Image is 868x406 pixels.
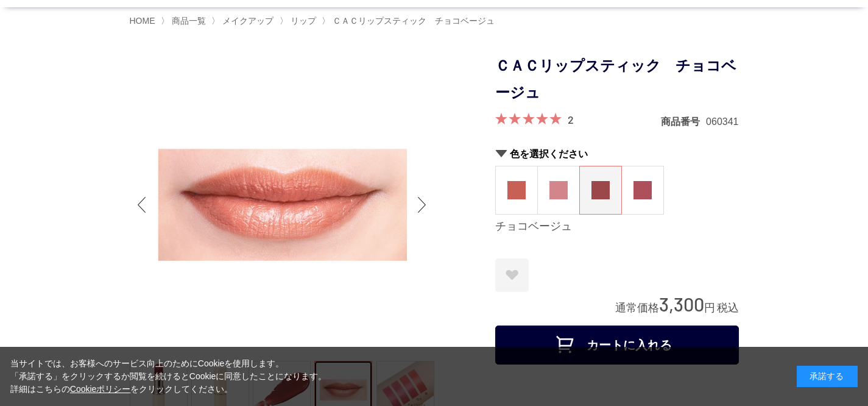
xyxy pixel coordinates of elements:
[797,366,858,387] div: 承諾する
[495,326,739,365] button: カートに入れる
[211,15,277,27] li: 〉
[220,16,273,26] a: メイクアップ
[661,115,706,128] dt: 商品番号
[288,16,316,26] a: リップ
[330,16,495,26] a: ＣＡＣリップスティック チョコベージュ
[495,166,538,215] dl: 茜
[538,166,579,214] a: 牡丹
[291,16,316,26] span: リップ
[615,302,659,314] span: 通常価格
[496,166,537,214] a: 茜
[579,166,622,215] dl: チョコベージュ
[70,384,131,394] a: Cookieポリシー
[495,219,739,234] div: チョコベージュ
[222,16,273,26] span: メイクアップ
[549,181,568,199] img: 牡丹
[130,52,434,357] img: ＣＡＣリップスティック チョコベージュ チョコベージュ
[717,302,739,314] span: 税込
[659,293,704,315] span: 3,300
[704,302,715,314] span: 円
[495,148,739,160] h2: 色を選択ください
[622,166,663,214] a: ピンクローズ
[322,15,498,27] li: 〉
[621,166,664,215] dl: ピンクローズ
[495,52,739,107] h1: ＣＡＣリップスティック チョコベージュ
[410,180,434,229] div: Next slide
[495,258,529,292] a: お気に入りに登録する
[172,16,206,26] span: 商品一覧
[169,16,206,26] a: 商品一覧
[706,115,738,128] dd: 060341
[10,357,327,396] div: 当サイトでは、お客様へのサービス向上のためにCookieを使用します。 「承諾する」をクリックするか閲覧を続けるとCookieに同意したことになります。 詳細はこちらの をクリックしてください。
[333,16,495,26] span: ＣＡＣリップスティック チョコベージュ
[280,15,319,27] li: 〉
[633,181,652,199] img: ピンクローズ
[568,113,574,126] a: 2
[130,180,154,229] div: Previous slide
[507,181,526,199] img: 茜
[537,166,580,215] dl: 牡丹
[591,181,610,199] img: チョコベージュ
[130,16,155,26] a: HOME
[161,15,209,27] li: 〉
